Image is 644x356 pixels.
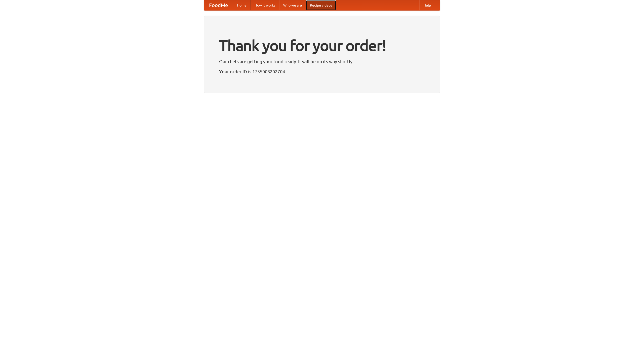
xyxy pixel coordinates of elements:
p: Your order ID is 1755008202704. [219,68,425,75]
h1: Thank you for your order! [219,33,425,58]
a: Recipe videos [306,0,336,10]
a: How it works [251,0,279,10]
a: Help [419,0,435,10]
a: Who we are [279,0,306,10]
a: Home [233,0,251,10]
p: Our chefs are getting your food ready. It will be on its way shortly. [219,58,425,65]
a: FoodMe [204,0,233,10]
